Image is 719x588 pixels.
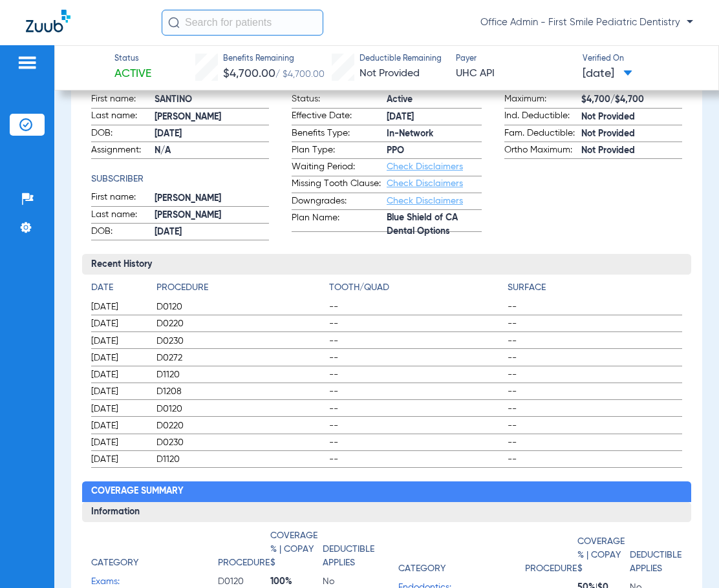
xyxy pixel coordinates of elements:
[359,68,420,79] span: Not Provided
[82,254,691,275] h3: Recent History
[329,385,504,398] span: --
[156,317,325,330] span: D0220
[162,10,323,36] input: Search for patients
[91,453,145,466] span: [DATE]
[26,10,70,32] img: Zuub Logo
[292,127,387,142] span: Benefits Type:
[581,93,682,107] span: $4,700/$4,700
[583,66,632,82] span: [DATE]
[398,529,525,580] app-breakdown-title: Category
[387,127,482,141] span: In-Network
[114,54,151,65] span: Status
[508,281,682,299] app-breakdown-title: Surface
[91,143,155,159] span: Assignment:
[155,226,269,239] span: [DATE]
[508,419,682,432] span: --
[654,526,719,588] iframe: Chat Widget
[323,575,375,588] span: No
[218,556,270,570] h4: Procedure
[387,93,482,107] span: Active
[156,385,325,398] span: D1208
[329,368,504,381] span: --
[91,436,145,449] span: [DATE]
[91,281,145,295] h4: Date
[329,300,504,313] span: --
[329,335,504,348] span: --
[91,556,138,570] h4: Category
[156,453,325,466] span: D1120
[630,529,682,580] app-breakdown-title: Deductible Applies
[508,436,682,449] span: --
[270,529,323,574] app-breakdown-title: Coverage % | Copay $
[329,352,504,364] span: --
[114,66,151,82] span: Active
[387,144,482,158] span: PPO
[82,502,691,523] h3: Information
[91,281,145,299] app-breakdown-title: Date
[91,529,218,574] app-breakdown-title: Category
[577,529,630,580] app-breakdown-title: Coverage % | Copay $
[223,54,325,65] span: Benefits Remaining
[156,419,325,432] span: D0220
[329,453,504,466] span: --
[91,225,155,240] span: DOB:
[91,335,145,348] span: [DATE]
[156,368,325,381] span: D1120
[218,575,270,588] span: D0120
[218,529,270,574] app-breakdown-title: Procedure
[91,92,155,108] span: First name:
[329,419,504,432] span: --
[292,194,387,210] span: Downgrades:
[323,529,375,574] app-breakdown-title: Deductible Applies
[91,419,145,432] span: [DATE]
[223,68,275,79] span: $4,700.00
[155,144,269,158] span: N/A
[504,143,581,159] span: Ortho Maximum:
[359,54,442,65] span: Deductible Remaining
[387,162,463,171] a: Check Disclaimers
[480,16,693,29] span: Office Admin - First Smile Pediatric Dentistry
[630,549,681,576] h4: Deductible Applies
[398,562,445,576] h4: Category
[270,529,317,570] h4: Coverage % | Copay $
[329,436,504,449] span: --
[577,535,625,576] h4: Coverage % | Copay $
[91,191,155,206] span: First name:
[387,179,463,188] a: Check Disclaimers
[91,109,155,125] span: Last name:
[508,352,682,364] span: --
[155,110,269,124] span: [PERSON_NAME]
[17,55,38,70] img: hamburger-icon
[156,281,325,299] app-breakdown-title: Procedure
[91,173,269,186] h4: Subscriber
[508,368,682,381] span: --
[323,543,374,570] h4: Deductible Applies
[292,177,387,193] span: Missing Tooth Clause:
[270,575,323,588] span: 100%
[508,300,682,313] span: --
[156,281,325,295] h4: Procedure
[91,127,155,142] span: DOB:
[292,143,387,159] span: Plan Type:
[504,92,581,108] span: Maximum:
[581,144,682,158] span: Not Provided
[292,92,387,108] span: Status:
[155,192,269,205] span: [PERSON_NAME]
[508,453,682,466] span: --
[508,317,682,330] span: --
[504,127,581,142] span: Fam. Deductible:
[155,93,269,107] span: SANTINO
[168,17,180,28] img: Search Icon
[91,403,145,415] span: [DATE]
[156,300,325,313] span: D0120
[583,54,698,65] span: Verified On
[387,218,482,231] span: Blue Shield of CA Dental Options
[508,335,682,348] span: --
[292,109,387,125] span: Effective Date:
[508,403,682,415] span: --
[508,281,682,295] h4: Surface
[156,403,325,415] span: D0120
[456,66,572,82] span: UHC API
